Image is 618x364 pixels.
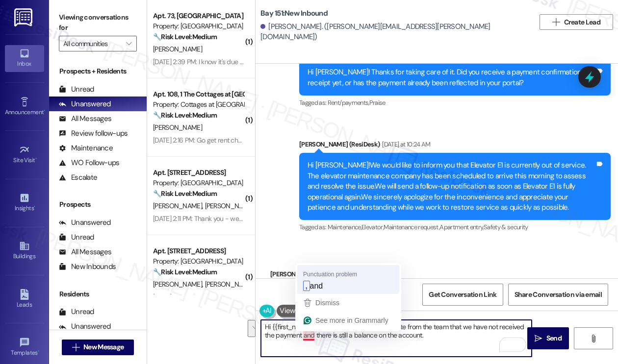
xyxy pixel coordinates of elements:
div: Review follow-ups [59,128,128,139]
i:  [590,335,597,342]
div: Apt. 73, [GEOGRAPHIC_DATA] [153,11,244,21]
span: [PERSON_NAME] [153,123,202,132]
div: [DATE] at 10:24 AM [380,139,430,149]
div: Prospects [49,199,147,210]
label: Viewing conversations for [59,10,137,36]
span: [PERSON_NAME] [153,201,205,210]
div: Unanswered [59,218,111,228]
div: Property: Cottages at [GEOGRAPHIC_DATA] [153,99,244,110]
div: Tagged as: [299,96,611,110]
a: Buildings [5,238,44,264]
a: Inbox [5,45,44,72]
a: Insights • [5,190,44,216]
div: All Messages [59,247,111,257]
span: • [38,348,39,355]
span: Praise [369,98,386,107]
span: Create Lead [564,17,600,27]
i:  [535,335,542,342]
div: Property: [GEOGRAPHIC_DATA] [153,21,244,31]
div: [PERSON_NAME] (ResiDesk) [299,139,611,153]
span: Send [546,333,562,343]
div: Apt. [STREET_ADDRESS] [153,246,244,256]
div: Hi [PERSON_NAME]! Thanks for taking care of it. Did you receive a payment confirmation receipt ye... [308,67,595,88]
i:  [552,18,560,26]
span: Maintenance request , [384,223,439,231]
textarea: To enrich screen reader interactions, please activate Accessibility in Grammarly extension settings [261,320,532,357]
div: Unread [59,232,94,243]
span: Rent/payments , [328,98,369,107]
div: Unanswered [59,321,111,332]
div: Unread [59,84,94,95]
div: [DATE] 1:50 PM: Yes section8 seemed to have some miscommunication but they are still paying the b... [153,292,519,301]
span: Get Conversation Link [429,290,496,300]
div: Apt. 108, 1 The Cottages at [GEOGRAPHIC_DATA] [153,89,244,99]
a: Site Visit • [5,142,44,168]
div: New Inbounds [59,262,116,272]
strong: 🔧 Risk Level: Medium [153,111,217,120]
div: Escalate [59,172,97,183]
span: • [44,107,45,114]
div: Unanswered [59,99,111,109]
img: ResiDesk Logo [14,8,34,26]
button: Get Conversation Link [422,284,503,306]
b: Bay 151: New Inbound [260,8,328,19]
div: WO Follow-ups [59,158,119,168]
div: All Messages [59,114,111,124]
div: Tagged as: [299,220,611,234]
span: • [34,203,35,210]
button: Share Conversation via email [508,284,608,306]
button: New Message [62,340,134,355]
div: Residents [49,289,147,299]
span: Share Conversation via email [515,290,602,300]
div: Property: [GEOGRAPHIC_DATA] [153,178,244,188]
div: [DATE] 2:11 PM: Thank you - we will have rent paid before the 5th! [153,214,336,223]
div: Apt. [STREET_ADDRESS] [153,168,244,178]
span: [PERSON_NAME] [205,280,254,289]
i:  [72,343,79,351]
div: Property: [GEOGRAPHIC_DATA] [153,256,244,267]
div: Maintenance [59,143,113,153]
span: Safety & security [484,223,528,231]
span: Maintenance , [328,223,361,231]
span: [PERSON_NAME] [153,280,205,289]
button: Send [527,327,569,349]
div: Hi [PERSON_NAME]!We would like to inform you that Elevator E1 is currently out of service. The el... [308,160,595,213]
strong: 🔧 Risk Level: Medium [153,189,217,198]
input: All communities [63,36,121,51]
div: Unread [59,307,94,317]
span: New Message [83,342,124,352]
strong: 🔧 Risk Level: Medium [153,267,217,276]
span: Elevator , [361,223,384,231]
div: Prospects + Residents [49,66,147,76]
a: Leads [5,286,44,313]
button: Create Lead [540,14,613,30]
span: Apartment entry , [439,223,484,231]
i:  [126,40,131,48]
span: [PERSON_NAME] [153,45,202,53]
a: Templates • [5,334,44,361]
span: [PERSON_NAME] [205,201,254,210]
div: [PERSON_NAME]. ([PERSON_NAME][EMAIL_ADDRESS][PERSON_NAME][DOMAIN_NAME]) [260,22,527,43]
div: [PERSON_NAME] [270,264,582,288]
strong: 🔧 Risk Level: Medium [153,32,217,41]
div: [DATE] 2:16 PM: Go get rent check at on-site office. [DATE]. [153,136,317,145]
span: • [35,155,37,162]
